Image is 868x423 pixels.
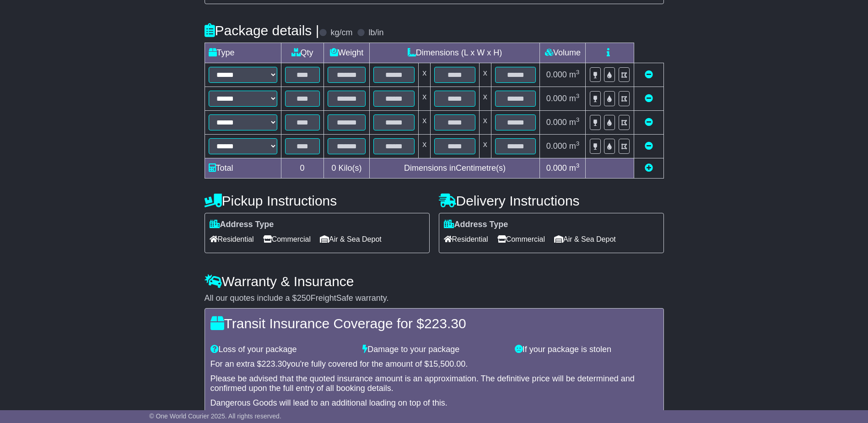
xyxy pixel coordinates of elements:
a: Remove this item [645,70,653,79]
span: 0.000 [546,163,567,173]
td: x [419,111,431,135]
td: Dimensions (L x W x H) [370,43,540,63]
h4: Warranty & Insurance [205,274,664,289]
span: Commercial [497,232,545,246]
a: Remove this item [645,141,653,151]
h4: Transit Insurance Coverage for $ [210,316,658,331]
label: Address Type [210,220,274,230]
span: 223.30 [424,316,466,331]
a: Remove this item [645,118,653,127]
div: Damage to your package [358,345,510,355]
td: Kilo(s) [323,158,370,179]
td: Type [205,43,281,63]
span: 0.000 [546,70,567,79]
sup: 3 [576,116,580,123]
td: Qty [281,43,323,63]
div: For an extra $ you're fully covered for the amount of $ . [210,359,658,369]
span: 15,500.00 [429,359,465,369]
a: Add new item [645,163,653,173]
span: m [569,118,580,127]
span: Residential [210,232,254,246]
h4: Delivery Instructions [439,193,664,208]
span: 250 [297,293,311,303]
span: 0.000 [546,94,567,103]
a: Remove this item [645,94,653,103]
span: 223.30 [262,359,287,369]
sup: 3 [576,162,580,169]
h4: Pickup Instructions [205,193,430,208]
span: m [569,141,580,151]
td: Volume [540,43,586,63]
div: If your package is stolen [510,345,663,355]
td: Total [205,158,281,179]
td: Dimensions in Centimetre(s) [370,158,540,179]
div: Dangerous Goods will lead to an additional loading on top of this. [210,398,658,408]
span: Air & Sea Depot [320,232,382,246]
span: © One World Courier 2025. All rights reserved. [149,412,281,420]
span: m [569,163,580,173]
span: 0.000 [546,141,567,151]
span: Air & Sea Depot [554,232,616,246]
td: x [479,63,491,87]
h4: Package details | [205,23,319,38]
sup: 3 [576,69,580,76]
div: All our quotes include a $ FreightSafe warranty. [205,293,664,304]
span: m [569,94,580,103]
span: m [569,70,580,79]
span: 0.000 [546,118,567,127]
td: x [419,135,431,158]
td: 0 [281,158,323,179]
td: x [479,111,491,135]
label: lb/in [368,28,383,38]
label: Address Type [444,220,508,230]
td: Weight [323,43,370,63]
span: Residential [444,232,488,246]
div: Loss of your package [206,345,358,355]
td: x [479,135,491,158]
td: x [419,87,431,111]
span: 0 [331,163,336,173]
span: Commercial [263,232,311,246]
sup: 3 [576,92,580,99]
div: Please be advised that the quoted insurance amount is an approximation. The definitive price will... [210,374,658,394]
td: x [479,87,491,111]
label: kg/cm [330,28,352,38]
sup: 3 [576,140,580,147]
td: x [419,63,431,87]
